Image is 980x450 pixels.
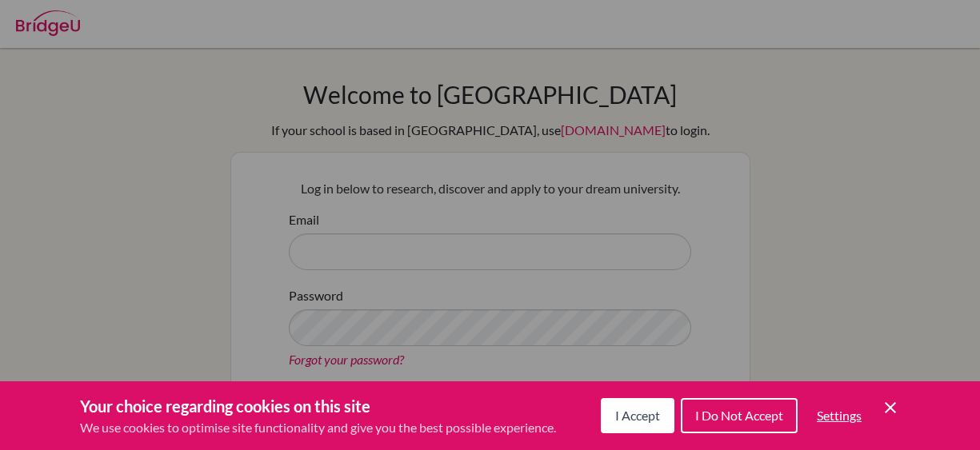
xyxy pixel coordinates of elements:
[80,418,556,437] p: We use cookies to optimise site functionality and give you the best possible experience.
[615,408,660,423] span: I Accept
[881,398,900,417] button: Save and close
[601,398,674,433] button: I Accept
[80,394,556,418] h3: Your choice regarding cookies on this site
[681,398,798,433] button: I Do Not Accept
[695,408,783,423] span: I Do Not Accept
[804,400,874,432] button: Settings
[817,408,862,423] span: Settings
